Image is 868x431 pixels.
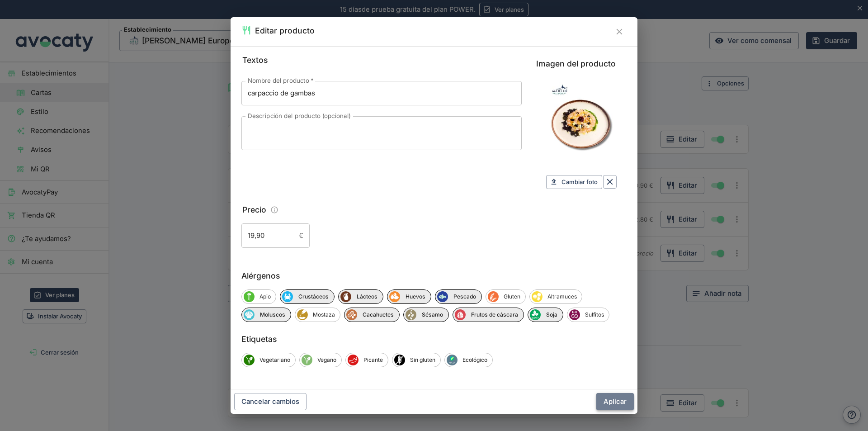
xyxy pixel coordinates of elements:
span: Sésamo [406,309,416,320]
span: Picante [348,355,359,365]
span: Vegano [302,355,312,365]
label: Alérgenos [241,270,627,282]
span: Picante [359,356,388,364]
legend: Textos [241,54,269,66]
span: Soja [530,309,541,320]
div: SésamoSésamo [403,308,449,322]
span: Pescado [448,293,481,301]
span: Soja [541,311,563,319]
span: Gluten [488,291,499,302]
div: VegetarianoVegetariano [241,353,296,367]
span: Cambiar foto [561,177,598,187]
span: Mostaza [297,309,308,320]
label: Descripción del producto (opcional) [248,112,351,120]
label: Etiquetas [241,333,627,346]
input: Precio [241,223,295,248]
h2: Editar producto [255,24,315,37]
span: Moluscos [244,309,255,320]
span: Crustáceos [293,293,334,301]
span: Vegano [312,356,341,364]
div: ApioApio [241,289,276,304]
div: PicantePicante [345,353,388,367]
span: Ecológico [458,356,492,364]
div: MoluscosMoluscos [241,308,291,322]
div: LácteosLácteos [338,289,383,304]
span: Crustáceos [282,291,293,302]
div: HuevosHuevos [387,289,431,304]
span: Huevos [389,291,400,302]
span: Ecológico [447,355,458,365]
span: Sin gluten [405,356,440,364]
span: Mostaza [308,311,340,319]
div: SulfitosSulfitos [567,308,609,322]
span: Frutos de cáscara [455,309,466,320]
span: Moluscos [255,311,291,319]
div: Sin glutenSin gluten [392,353,441,367]
button: Cancelar cambios [234,393,307,410]
div: SojaSoja [528,308,563,322]
span: Lácteos [351,293,383,301]
button: Borrar [603,175,617,189]
span: Vegetariano [244,355,255,365]
span: Lácteos [340,291,351,302]
div: PescadoPescado [435,289,482,304]
div: CacahuetesCacahuetes [344,308,400,322]
span: Apio [255,293,276,301]
span: Pescado [437,291,448,302]
span: Altramuces [532,291,542,302]
label: Imagen del producto [536,57,627,70]
div: GlutenGluten [486,289,526,304]
label: Nombre del producto [248,76,313,85]
button: Aplicar [596,393,634,410]
div: EcológicoEcológico [444,353,493,367]
span: Cacahuetes [357,311,399,319]
button: Información sobre edición de precios [268,204,281,217]
span: Apio [244,291,255,302]
legend: Precio [241,204,267,216]
span: Sulfitos [569,309,580,320]
span: Cacahuetes [346,309,357,320]
div: Frutos de cáscaraFrutos de cáscara [453,308,524,322]
span: Huevos [400,293,431,301]
div: VeganoVegano [299,353,342,367]
span: Frutos de cáscara [466,311,524,319]
button: Cerrar [612,24,627,39]
span: Sin gluten [394,355,405,365]
span: Sésamo [416,311,448,319]
div: AltramucesAltramuces [529,289,582,304]
button: Cambiar foto [546,175,602,189]
span: Vegetariano [255,356,295,364]
span: Sulfitos [580,311,609,319]
span: Gluten [499,293,525,301]
span: Altramuces [542,293,582,301]
div: MostazaMostaza [295,308,340,322]
div: CrustáceosCrustáceos [280,289,335,304]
